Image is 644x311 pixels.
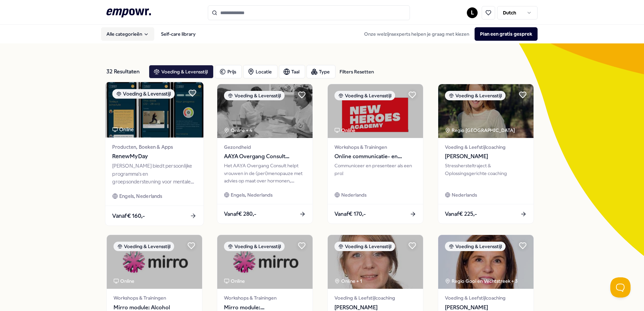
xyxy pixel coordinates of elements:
button: Type [307,65,335,78]
span: Engels, Nederlands [231,191,272,199]
span: Nederlands [452,191,477,199]
div: Voeding & Levensstijl [445,91,506,100]
div: Online + 4 [224,127,252,134]
span: AAYA Overgang Consult Gynaecoloog [224,152,306,161]
img: package image [328,84,423,138]
a: package imageVoeding & LevensstijlOnline + 4GezondheidAAYA Overgang Consult GynaecoloogHet AAYA O... [217,84,313,224]
div: Voeding & Levensstijl [114,242,174,251]
span: Voeding & Leefstijlcoaching [334,294,416,302]
button: Locatie [243,65,278,78]
div: Voeding & Levensstijl [224,242,285,251]
div: Online + 1 [334,277,362,285]
div: Stresshersteltraject & Oplossingsgerichte coaching [445,162,527,184]
span: RenewMyDay [112,152,196,161]
span: Vanaf € 225,- [445,210,477,218]
button: Alle categorieën [101,27,154,41]
img: package image [438,235,534,289]
input: Search for products, categories or subcategories [208,5,410,20]
button: Voeding & Levensstijl [149,65,214,78]
span: Workshops & Trainingen [114,294,195,302]
div: Voeding & Levensstijl [224,91,285,100]
div: Online [224,277,245,285]
a: Self-care library [156,27,201,41]
span: Voeding & Leefstijlcoaching [445,294,527,302]
button: Taal [279,65,305,78]
span: Workshops & Trainingen [334,143,416,151]
img: package image [217,235,313,289]
div: Regio Gooi en Vechtstreek + 3 [445,277,518,285]
span: Gezondheid [224,143,306,151]
div: Online [334,127,355,134]
img: package image [217,84,313,138]
div: Filters Resetten [340,68,374,75]
button: Prijs [215,65,242,78]
div: Communiceer en presenteer als een pro! [334,162,416,184]
img: package image [438,84,534,138]
div: Online [114,277,134,285]
div: [PERSON_NAME] biedt persoonlijke programma's en groepsondersteuning voor mentale veerkracht en vi... [112,162,196,185]
img: package image [328,235,423,289]
div: Regio [GEOGRAPHIC_DATA] [445,127,516,134]
div: Voeding & Levensstijl [112,89,174,99]
span: Vanaf € 280,- [224,210,256,218]
span: Producten, Boeken & Apps [112,143,196,151]
span: Workshops & Trainingen [224,294,306,302]
span: Vanaf € 170,- [334,210,366,218]
div: Het AAYA Overgang Consult helpt vrouwen in de (peri)menopauze met advies op maat over hormonen, m... [224,162,306,184]
span: Engels, Nederlands [119,192,162,200]
a: package imageVoeding & LevensstijlOnlineWorkshops & TrainingenOnline communicatie- en presentatie... [327,84,423,224]
button: Plan een gratis gesprek [475,27,538,41]
span: Online communicatie- en presentatietrainingen – New Heroes Academy [334,152,416,161]
img: package image [105,82,203,138]
span: Nederlands [341,191,366,199]
div: Online [112,126,134,133]
span: Vanaf € 160,- [112,211,145,220]
img: package image [107,235,202,289]
nav: Main [101,27,201,41]
a: package imageVoeding & LevensstijlOnlineProducten, Boeken & AppsRenewMyDay[PERSON_NAME] biedt per... [105,82,204,226]
span: [PERSON_NAME] [445,152,527,161]
iframe: Help Scout Beacon - Open [610,277,631,298]
button: L [467,7,478,18]
div: Voeding & Levensstijl [334,242,395,251]
span: Voeding & Leefstijlcoaching [445,143,527,151]
div: Onze welzijnsexperts helpen je graag met kiezen [359,27,538,41]
div: Voeding & Levensstijl [445,242,506,251]
a: package imageVoeding & LevensstijlRegio [GEOGRAPHIC_DATA] Voeding & Leefstijlcoaching[PERSON_NAME... [438,84,534,224]
div: 32 Resultaten [106,65,143,78]
div: Voeding & Levensstijl [334,91,395,100]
